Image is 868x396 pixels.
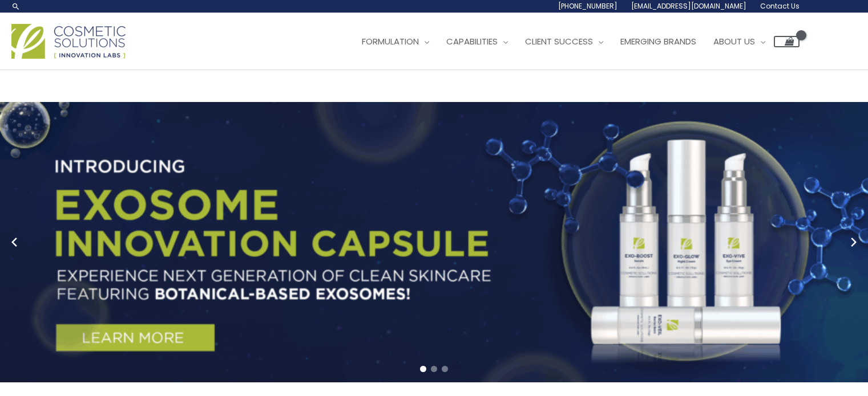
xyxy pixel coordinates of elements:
a: About Us [705,25,774,59]
button: Next slide [845,234,862,251]
span: Go to slide 1 [420,366,426,372]
span: Client Success [525,35,593,47]
span: About Us [713,35,755,47]
span: Formulation [362,35,419,47]
a: Emerging Brands [612,25,705,59]
span: Capabilities [446,35,498,47]
span: Emerging Brands [620,35,696,47]
span: Go to slide 3 [442,366,448,372]
a: Client Success [516,25,612,59]
span: [PHONE_NUMBER] [558,1,617,11]
span: Go to slide 2 [431,366,437,372]
nav: Site Navigation [345,25,800,59]
img: Cosmetic Solutions Logo [11,24,126,59]
a: Formulation [353,25,438,59]
a: View Shopping Cart, empty [774,36,800,47]
span: [EMAIL_ADDRESS][DOMAIN_NAME] [631,1,746,11]
button: Previous slide [6,234,23,251]
span: Contact Us [760,1,800,11]
a: Search icon link [11,2,21,11]
a: Capabilities [438,25,516,59]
